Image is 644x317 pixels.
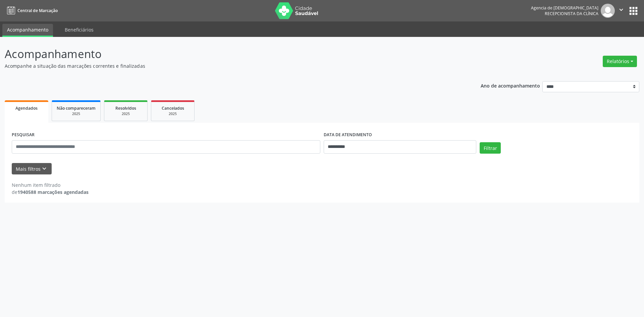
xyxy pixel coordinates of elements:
i:  [618,6,625,13]
label: DATA DE ATENDIMENTO [324,130,372,140]
div: de [12,189,89,196]
span: Não compareceram [57,105,96,111]
p: Acompanhe a situação das marcações correntes e finalizadas [5,62,449,69]
a: Central de Marcação [5,5,58,16]
strong: 1940588 marcações agendadas [17,189,89,195]
span: Resolvidos [115,105,136,111]
div: 2025 [57,111,96,116]
p: Acompanhamento [5,46,449,62]
button: apps [628,5,639,17]
img: img [601,4,615,18]
p: Ano de acompanhamento [481,81,540,90]
span: Agendados [15,105,38,111]
button: Filtrar [480,142,501,154]
div: 2025 [156,111,190,116]
div: Agencia de [DEMOGRAPHIC_DATA] [531,5,598,11]
a: Beneficiários [60,24,98,36]
i: keyboard_arrow_down [41,165,48,172]
button: Relatórios [603,56,637,67]
button: Mais filtroskeyboard_arrow_down [12,163,52,175]
span: Central de Marcação [17,8,58,13]
label: PESQUISAR [12,130,35,140]
span: Recepcionista da clínica [545,11,598,16]
span: Cancelados [162,105,184,111]
a: Acompanhamento [2,24,53,37]
button:  [615,4,628,18]
div: Nenhum item filtrado [12,181,89,189]
div: 2025 [109,111,143,116]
